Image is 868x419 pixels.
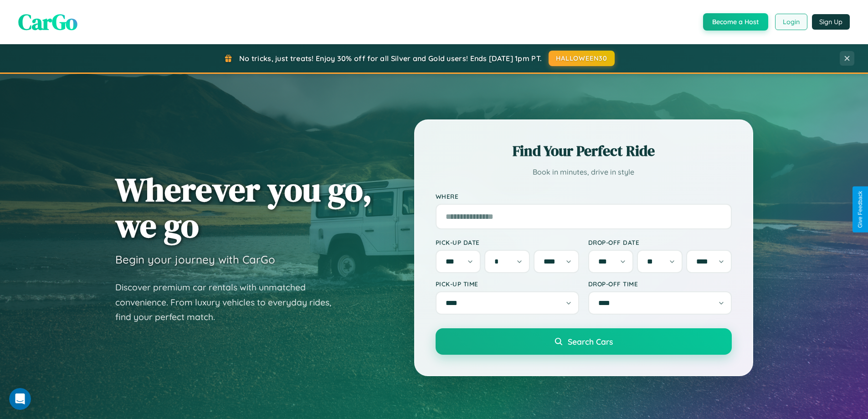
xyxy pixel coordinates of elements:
[812,14,850,30] button: Sign Up
[239,54,542,63] span: No tricks, just treats! Enjoy 30% off for all Silver and Gold users! Ends [DATE] 1pm PT.
[775,14,807,30] button: Login
[436,280,579,288] label: Pick-up Time
[857,191,863,228] div: Give Feedback
[436,166,732,179] p: Book in minutes, drive in style
[436,141,732,161] h2: Find Your Perfect Ride
[18,7,77,37] span: CarGo
[588,238,732,246] label: Drop-off Date
[568,336,613,347] span: Search Cars
[436,192,732,200] label: Where
[436,238,579,246] label: Pick-up Date
[115,171,372,243] h1: Wherever you go, we go
[549,51,615,66] button: HALLOWEEN30
[588,280,732,288] label: Drop-off Time
[115,253,275,266] h3: Begin your journey with CarGo
[115,280,343,325] p: Discover premium car rentals with unmatched convenience. From luxury vehicles to everyday rides, ...
[9,388,31,410] iframe: Intercom live chat
[703,13,768,31] button: Become a Host
[436,328,732,355] button: Search Cars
